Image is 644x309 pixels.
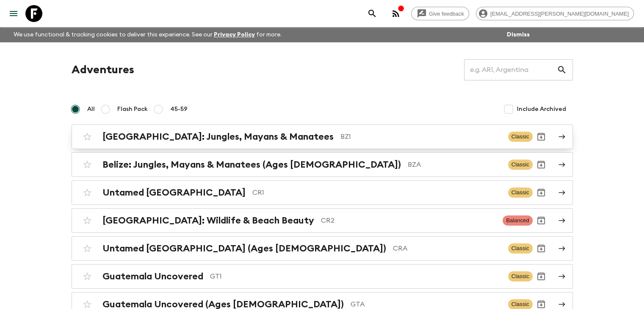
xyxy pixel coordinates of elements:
p: CR2 [321,215,496,226]
a: Belize: Jungles, Mayans & Manatees (Ages [DEMOGRAPHIC_DATA])BZAClassicArchive [72,152,573,177]
button: menu [5,5,22,22]
p: We use functional & tracking cookies to deliver this experience. See our for more. [10,27,285,42]
h2: [GEOGRAPHIC_DATA]: Wildlife & Beach Beauty [102,215,314,226]
button: Archive [533,128,550,145]
a: Untamed [GEOGRAPHIC_DATA] (Ages [DEMOGRAPHIC_DATA])CRAClassicArchive [72,236,573,261]
span: Give feedback [424,11,469,17]
h2: [GEOGRAPHIC_DATA]: Jungles, Mayans & Manatees [102,131,334,142]
h2: Untamed [GEOGRAPHIC_DATA] (Ages [DEMOGRAPHIC_DATA]) [102,243,386,254]
button: search adventures [364,5,381,22]
span: Classic [508,271,533,281]
a: Untamed [GEOGRAPHIC_DATA]CR1ClassicArchive [72,180,573,205]
span: [EMAIL_ADDRESS][PERSON_NAME][DOMAIN_NAME] [486,11,633,17]
span: Classic [508,188,533,198]
h2: Untamed [GEOGRAPHIC_DATA] [102,187,246,198]
button: Archive [533,268,550,285]
button: Archive [533,240,550,257]
button: Archive [533,212,550,229]
input: e.g. AR1, Argentina [464,58,557,82]
a: Privacy Policy [214,32,255,38]
p: GT1 [210,271,501,281]
span: All [87,105,95,113]
a: [GEOGRAPHIC_DATA]: Jungles, Mayans & ManateesBZ1ClassicArchive [72,124,573,149]
a: Guatemala UncoveredGT1ClassicArchive [72,264,573,289]
span: Flash Pack [117,105,148,113]
div: [EMAIL_ADDRESS][PERSON_NAME][DOMAIN_NAME] [476,7,634,20]
p: CRA [393,243,501,254]
a: [GEOGRAPHIC_DATA]: Wildlife & Beach BeautyCR2BalancedArchive [72,208,573,233]
span: 45-59 [170,105,188,113]
span: Classic [508,243,533,254]
button: Archive [533,184,550,201]
p: BZA [408,160,501,170]
button: Dismiss [505,29,532,41]
h1: Adventures [72,61,134,78]
h2: Belize: Jungles, Mayans & Manatees (Ages [DEMOGRAPHIC_DATA]) [102,159,401,170]
h2: Guatemala Uncovered [102,271,203,282]
p: BZ1 [340,132,501,142]
p: CR1 [252,188,501,198]
span: Classic [508,160,533,170]
span: Balanced [503,215,532,226]
span: Include Archived [517,105,566,113]
a: Give feedback [411,7,469,20]
button: Archive [533,156,550,173]
span: Classic [508,132,533,142]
